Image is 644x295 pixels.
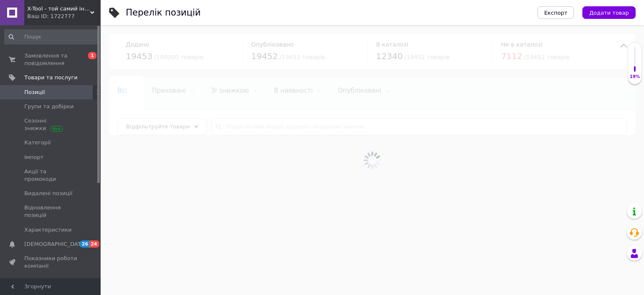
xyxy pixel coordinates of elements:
span: 1 [88,52,96,59]
span: 24 [89,240,99,248]
span: Категорії [24,139,51,146]
button: Експорт [538,6,574,19]
span: 26 [80,240,89,248]
span: Видалені позиції [24,190,73,197]
span: Характеристики [24,226,72,234]
button: Додати товар [582,6,636,19]
span: Групи та добірки [24,103,74,110]
div: 19% [628,74,641,80]
span: Сезонні знижки [24,117,78,132]
span: Акції та промокоди [24,168,78,183]
span: Відновлення позицій [24,204,78,219]
div: Перелік позицій [126,8,201,17]
span: Імпорт [24,154,44,161]
div: Ваш ID: 1722777 [27,13,101,20]
span: Показники роботи компанії [24,255,78,270]
span: Товари та послуги [24,74,78,81]
span: Позиції [24,89,45,96]
span: Додати товар [589,10,629,16]
span: Замовлення та повідомлення [24,52,78,67]
span: Панель управління [24,277,78,292]
span: X-Tool - той самий інструмент! [27,5,90,13]
span: [DEMOGRAPHIC_DATA] [24,240,86,248]
input: Пошук [4,29,99,44]
span: Експорт [544,10,568,16]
